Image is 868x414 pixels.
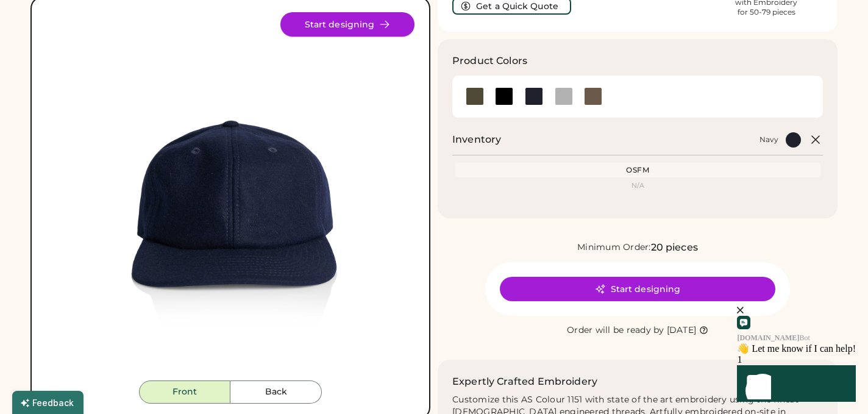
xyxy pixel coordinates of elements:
h2: Expertly Crafted Embroidery [452,374,597,389]
h2: Inventory [452,132,501,147]
div: Order will be ready by [567,324,664,337]
h3: Product Colors [452,54,527,68]
div: 1151 Style Image [46,12,414,380]
iframe: Front Chat [664,262,865,412]
button: Start designing [500,277,775,301]
div: N/A [457,182,818,189]
button: Start designing [280,12,414,37]
button: Front [139,380,230,404]
div: OSFM [457,165,818,175]
img: 1151 - Navy Front Image [46,12,414,380]
div: Navy [759,135,778,145]
div: 20 pieces [651,240,698,255]
button: Back [230,380,322,404]
div: Minimum Order: [577,241,651,254]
